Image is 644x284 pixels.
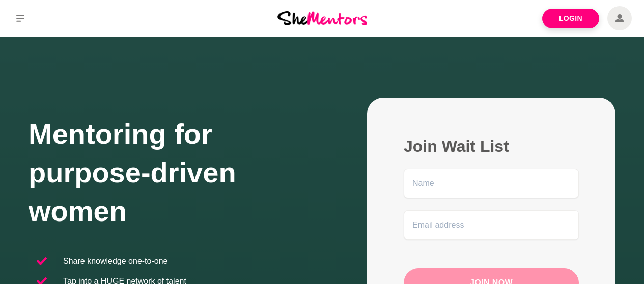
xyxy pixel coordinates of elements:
input: Name [404,169,579,198]
h1: Mentoring for purpose-driven women [29,115,322,231]
p: Share knowledge one-to-one [63,255,167,267]
h2: Join Wait List [404,136,579,156]
a: Login [542,9,599,28]
img: She Mentors Logo [277,11,367,25]
input: Email address [404,210,579,240]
